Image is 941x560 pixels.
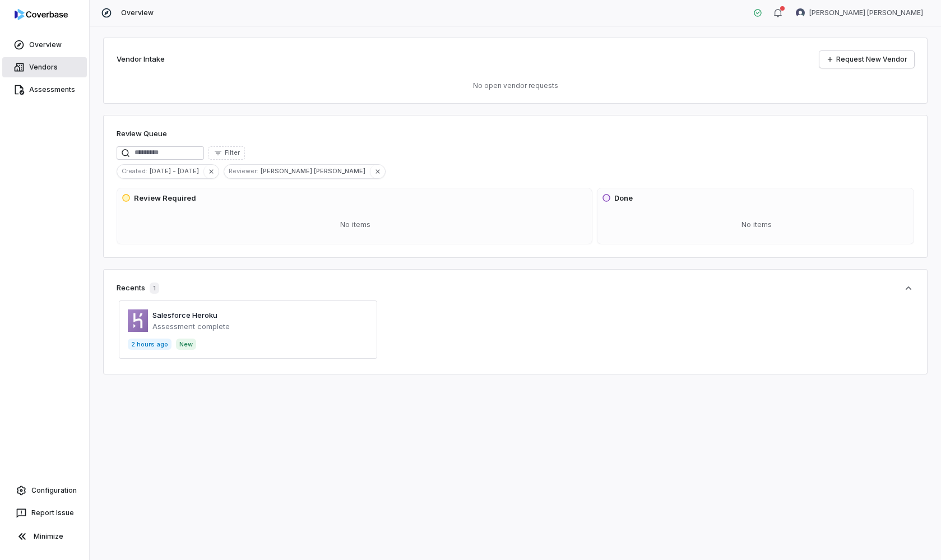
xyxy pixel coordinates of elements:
[117,283,159,294] div: Recents
[15,9,68,20] img: logo-D7KZi-bG.svg
[150,283,159,294] span: 1
[2,80,87,100] a: Assessments
[614,193,633,204] h3: Done
[225,149,240,157] span: Filter
[117,283,914,294] button: Recents1
[4,525,85,548] button: Minimize
[122,210,590,239] div: No items
[121,8,154,17] span: Overview
[4,503,85,523] button: Report Issue
[789,4,930,21] button: Bastian Bartels avatar[PERSON_NAME] [PERSON_NAME]
[2,35,87,55] a: Overview
[117,166,150,176] span: Created :
[152,311,217,320] a: Salesforce Heroku
[796,8,805,17] img: Bastian Bartels avatar
[2,57,87,77] a: Vendors
[261,166,370,176] span: [PERSON_NAME] [PERSON_NAME]
[117,81,914,90] p: No open vendor requests
[117,54,165,65] h2: Vendor Intake
[134,193,196,204] h3: Review Required
[117,128,167,140] h1: Review Queue
[819,51,914,68] a: Request New Vendor
[150,166,203,176] span: [DATE] - [DATE]
[208,146,245,160] button: Filter
[602,210,911,239] div: No items
[4,480,85,501] a: Configuration
[809,8,923,17] span: [PERSON_NAME] [PERSON_NAME]
[224,166,261,176] span: Reviewer :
